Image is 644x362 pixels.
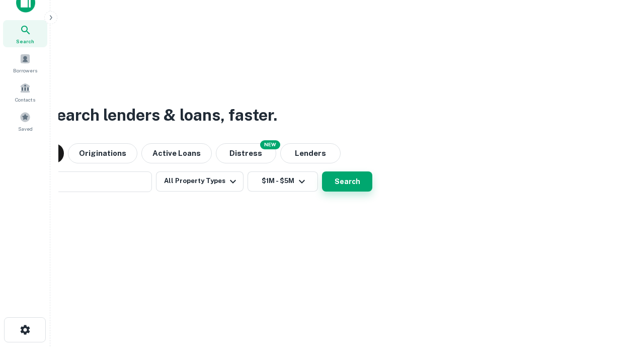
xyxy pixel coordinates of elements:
[322,171,372,192] button: Search
[13,66,37,74] span: Borrowers
[3,49,47,76] a: Borrowers
[141,143,212,163] button: Active Loans
[3,20,47,47] a: Search
[216,143,276,163] button: Search distressed loans with lien and other non-mortgage details.
[156,171,244,192] button: All Property Types
[15,96,35,104] span: Contacts
[16,37,34,45] span: Search
[594,282,644,330] iframe: Chat Widget
[280,143,341,163] button: Lenders
[260,140,280,149] div: NEW
[3,108,47,135] a: Saved
[3,78,47,106] a: Contacts
[248,171,318,192] button: $1M - $5M
[18,125,33,133] span: Saved
[46,103,277,127] h3: Search lenders & loans, faster.
[68,143,137,163] button: Originations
